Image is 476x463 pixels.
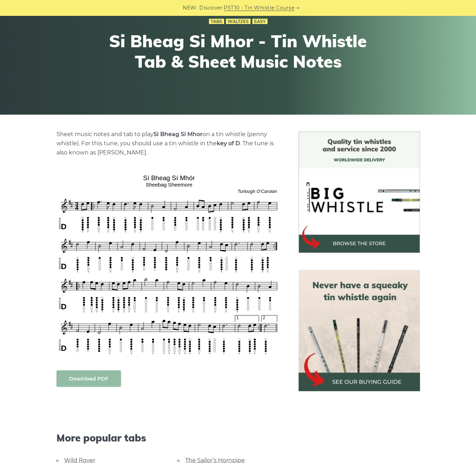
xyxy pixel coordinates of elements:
a: Download PDF [56,370,121,387]
strong: Si Bheag Si­ Mhor [153,131,203,138]
img: tin whistle buying guide [299,270,420,391]
a: Waltzes [226,19,251,24]
p: Sheet music notes and tab to play on a tin whistle (penny whistle). For this tune, you should use... [56,130,282,157]
span: NEW: [183,4,197,12]
strong: key of D [217,140,240,147]
span: Discover [199,4,223,12]
img: BigWhistle Tin Whistle Store [299,132,420,253]
img: SÃ­ Bheag SÃ­ MhÃ³r Tin Whistle Tab & Sheet Music [56,172,282,356]
a: Tabs [209,19,224,24]
span: More popular tabs [56,432,282,444]
a: Easy [252,19,267,24]
h1: Si­ Bheag Si­ Mhor - Tin Whistle Tab & Sheet Music Notes [108,31,368,72]
a: PST10 - Tin Whistle Course [224,4,294,12]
